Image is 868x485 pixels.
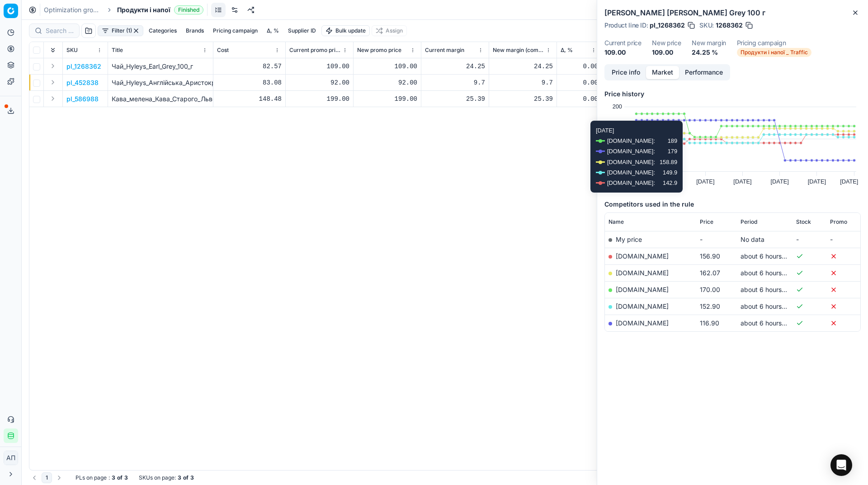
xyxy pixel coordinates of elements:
[793,231,826,248] td: -
[604,22,648,28] span: Product line ID :
[840,178,858,185] text: [DATE]
[139,474,176,481] span: SKUs on page :
[561,47,573,54] span: Δ, %
[493,62,553,71] div: 24.25
[606,66,646,79] button: Price info
[737,40,811,46] dt: Pricing campaign
[284,25,320,36] button: Supplier ID
[771,178,789,185] text: [DATE]
[46,26,74,35] input: Search by SKU or title
[47,77,58,88] button: Expand
[66,94,99,104] p: pl_586988
[808,178,826,185] text: [DATE]
[696,178,714,185] text: [DATE]
[616,269,669,277] a: [DOMAIN_NAME]
[700,302,720,310] span: 152.90
[263,25,283,36] button: Δ, %
[830,218,847,226] span: Promo
[737,48,811,57] span: Продукти і напої _ Traffic
[117,474,123,481] strong: of
[47,45,58,56] button: Expand all
[54,472,65,483] button: Go to next page
[217,78,282,87] div: 83.08
[289,47,340,54] span: Current promo price
[604,40,641,46] dt: Current price
[425,94,485,104] div: 25.39
[692,40,726,46] dt: New margin
[209,25,261,36] button: Pricing campaign
[112,94,209,104] p: Кава_мелена_Кава_Старого_Львова_Сніданкова_250_г_(730975)
[733,178,751,185] text: [DATE]
[659,178,677,185] text: [DATE]
[112,62,209,71] p: Чай_Hyleys_Earl_Grey_100_г
[700,319,719,327] span: 116.90
[700,269,720,277] span: 162.07
[29,472,40,483] button: Go to previous page
[44,5,102,14] a: Optimization groups
[289,62,349,71] div: 109.00
[604,48,641,57] dd: 109.00
[616,252,669,260] a: [DOMAIN_NAME]
[4,451,18,465] button: АП
[741,252,795,260] span: about 6 hours ago
[217,47,229,54] span: Cost
[190,474,194,481] strong: 3
[561,62,598,71] div: 0.00
[652,40,681,46] dt: New price
[830,454,852,476] div: Open Intercom Messenger
[493,47,544,54] span: New margin (common), %
[321,25,370,36] button: Bulk update
[616,302,669,310] a: [DOMAIN_NAME]
[112,474,115,481] strong: 3
[796,218,811,226] span: Stock
[289,78,349,87] div: 92.00
[425,62,485,71] div: 24.25
[700,286,720,293] span: 170.00
[44,5,203,14] nav: breadcrumb
[646,66,679,79] button: Market
[29,472,65,483] nav: pagination
[616,235,642,243] span: My price
[425,47,464,54] span: Current margin
[699,22,714,28] span: SKU :
[604,89,861,99] h5: Price history
[700,218,713,226] span: Price
[145,25,180,36] button: Categories
[604,200,861,209] h5: Competitors used in the rule
[493,94,553,104] div: 25.39
[561,94,598,104] div: 0.00
[679,66,729,79] button: Performance
[741,218,757,226] span: Period
[609,218,624,226] span: Name
[178,474,181,481] strong: 3
[826,231,860,248] td: -
[117,5,170,14] span: Продукти і напої
[613,168,622,174] text: 100
[42,472,52,483] button: 1
[650,21,685,30] span: pl_1268362
[372,25,407,36] button: Assign
[75,474,128,481] div: :
[604,7,861,18] h2: [PERSON_NAME] [PERSON_NAME] Grey 100 г
[112,78,209,87] p: Чай_Hyleys_Англійська_Аристократичний,_фасований,_100_г_(34801)
[66,62,101,71] button: pl_1268362
[357,94,417,104] div: 199.00
[47,93,58,104] button: Expand
[737,231,793,248] td: No data
[613,135,622,142] text: 150
[124,474,128,481] strong: 3
[741,302,795,310] span: about 6 hours ago
[217,94,282,104] div: 148.48
[174,5,203,14] span: Finished
[66,78,99,87] button: pl_452838
[692,48,726,57] dd: 24.25 %
[98,25,143,36] button: Filter (1)
[700,252,720,260] span: 156.90
[112,47,123,54] span: Title
[652,48,681,57] dd: 109.00
[493,78,553,87] div: 9.7
[357,78,417,87] div: 92.00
